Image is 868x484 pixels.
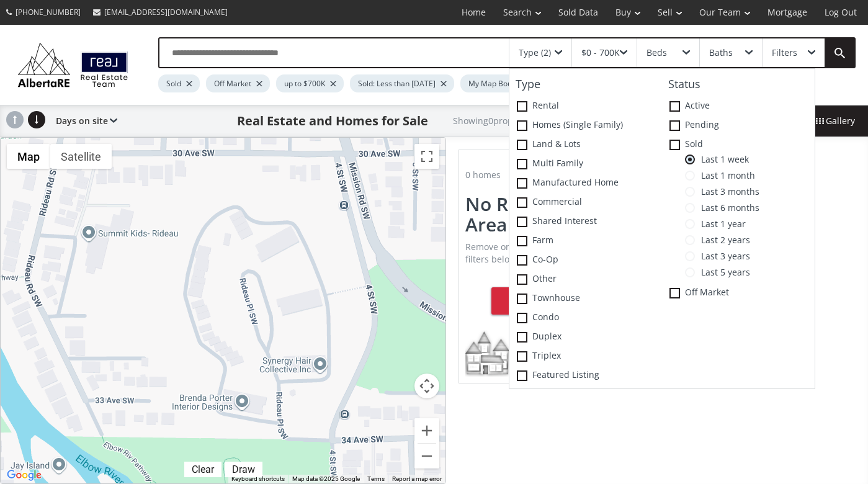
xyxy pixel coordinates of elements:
[519,48,551,57] div: Type (2)
[392,475,442,482] a: Report a map error
[509,251,662,270] label: Co-op
[647,48,667,57] div: Beds
[509,366,662,385] label: Featured Listing
[4,467,45,483] a: Open this area in Google Maps (opens a new window)
[662,78,815,91] h4: Status
[491,287,612,315] div: Reset Filters
[189,464,217,475] div: Clear
[414,418,439,443] button: Zoom in
[50,105,117,137] div: Days on site
[229,464,258,475] div: Draw
[465,169,501,181] span: 0 homes
[276,74,344,92] div: up to $700K
[184,464,221,475] div: Click to clear.
[581,48,620,57] div: $0 - 700K
[509,116,662,135] label: Homes (Single Family)
[12,40,133,90] img: Logo
[816,115,855,127] span: Gallery
[231,475,285,483] button: Keyboard shortcuts
[465,194,638,235] h2: No Results In This Area
[4,467,45,483] img: Google
[414,374,439,398] button: Map camera controls
[460,74,543,92] div: My Map Bounds
[225,464,262,475] div: Click to draw.
[695,219,746,229] span: Last 1 year
[158,74,200,92] div: Sold
[16,7,81,17] span: [PHONE_NUMBER]
[509,193,662,212] label: Commercial
[446,137,657,396] a: 0 homesNo Results In This AreaRemove one of your filters or reset all filters below to see more h...
[695,187,759,197] span: Last 3 months
[350,74,454,92] div: Sold: Less than [DATE]
[50,144,112,169] button: Show satellite imagery
[509,135,662,155] label: Land & Lots
[509,212,662,231] label: Shared Interest
[367,475,385,482] a: Terms
[237,112,428,130] h1: Real Estate and Homes for Sale
[509,308,662,328] label: Condo
[509,78,662,91] h4: Type
[709,48,733,57] div: Baths
[662,97,815,116] label: Active
[206,74,270,92] div: Off Market
[509,174,662,193] label: Manufactured Home
[414,444,439,468] button: Zoom out
[104,7,228,17] span: [EMAIL_ADDRESS][DOMAIN_NAME]
[662,284,815,303] label: Off Market
[695,267,750,277] span: Last 5 years
[695,235,750,245] span: Last 2 years
[662,135,815,155] label: Sold
[509,289,662,308] label: Townhouse
[453,116,537,125] h2: Showing 0 properties
[695,171,755,181] span: Last 1 month
[509,347,662,366] label: Triplex
[695,155,749,164] span: Last 1 week
[509,231,662,251] label: Farm
[509,97,662,116] label: Rental
[509,155,662,174] label: Multi family
[695,203,759,213] span: Last 6 months
[662,116,815,135] label: Pending
[509,328,662,347] label: Duplex
[695,251,750,261] span: Last 3 years
[7,144,50,169] button: Show street map
[509,270,662,289] label: Other
[802,105,868,137] div: Gallery
[87,1,234,24] a: [EMAIL_ADDRESS][DOMAIN_NAME]
[465,241,621,265] span: Remove one of your filters or reset all filters below to see more homes.
[292,475,360,482] span: Map data ©2025 Google
[414,144,439,169] button: Toggle fullscreen view
[772,48,797,57] div: Filters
